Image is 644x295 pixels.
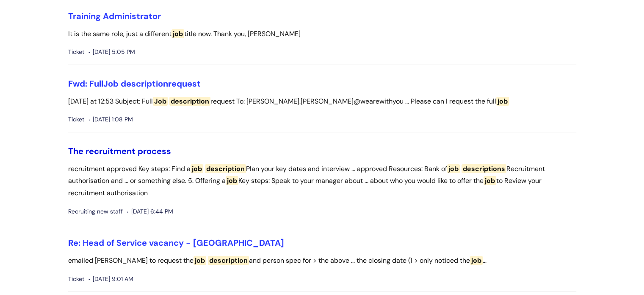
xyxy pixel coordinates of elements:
a: Training Administrator [68,11,161,22]
span: job [496,97,509,106]
span: Recruiting new staff [68,206,123,217]
span: job [226,176,238,185]
span: [DATE] 6:44 PM [127,206,173,217]
p: recruitment approved Key steps: Find a Plan your key dates and interview ... approved Resources: ... [68,163,576,199]
span: job [193,256,206,265]
span: description [208,256,249,265]
p: [DATE] at 12:53 Subject: Full request To: [PERSON_NAME].[PERSON_NAME]@wearewithyou ... Please can... [68,96,576,108]
span: [DATE] 5:05 PM [88,47,135,57]
span: job [470,256,483,265]
span: job [191,164,203,173]
p: It is the same role, just a different title now. Thank you, [PERSON_NAME] [68,28,576,40]
span: Ticket [68,274,84,284]
span: Job [103,78,119,89]
p: emailed [PERSON_NAME] to request the and person spec for > the above ... the closing date (I > on... [68,255,576,267]
span: description [205,164,246,173]
span: job [484,176,496,185]
span: description [169,97,210,106]
span: Ticket [68,47,84,57]
span: job [447,164,460,173]
span: Job [153,97,168,106]
span: job [171,29,184,38]
span: descriptions [462,164,506,173]
a: The recruitment process [68,146,171,157]
a: Re: Head of Service vacancy - [GEOGRAPHIC_DATA] [68,237,284,248]
span: Ticket [68,114,84,125]
a: Fwd: FullJob descriptionrequest [68,78,201,89]
span: [DATE] 1:08 PM [88,114,133,125]
span: description [121,78,168,89]
span: [DATE] 9:01 AM [88,274,133,284]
